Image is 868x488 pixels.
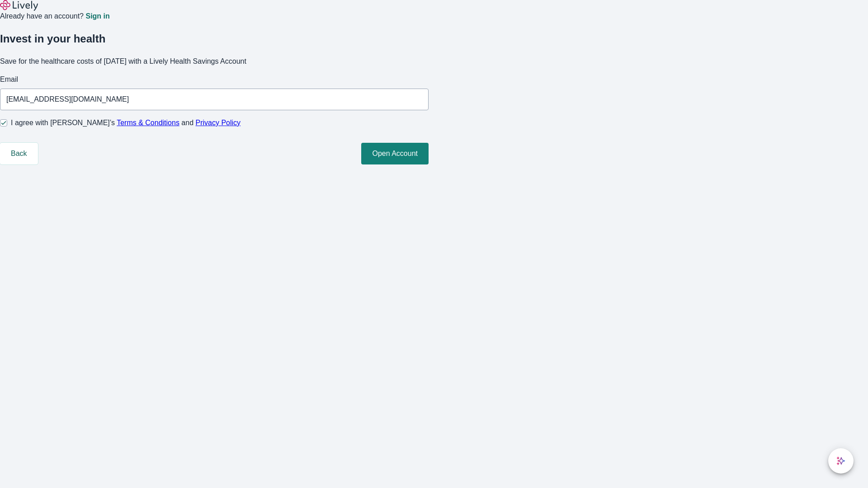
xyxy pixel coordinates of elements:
button: chat [828,448,854,474]
button: Open Account [361,143,429,164]
span: I agree with [PERSON_NAME]’s and [11,117,241,128]
svg: Lively AI Assistant [836,456,845,465]
a: Sign in [85,13,109,20]
a: Terms & Conditions [117,119,179,127]
a: Privacy Policy [196,119,241,127]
